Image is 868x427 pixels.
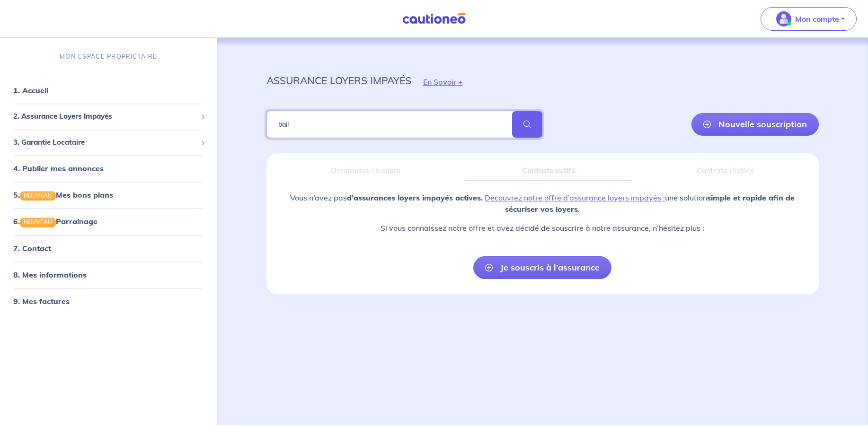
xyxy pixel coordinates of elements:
[4,212,213,231] div: 6.NOUVEAUParrainage
[4,265,213,284] div: 8. Mes informations
[4,133,213,152] div: 3. Garantie Locataire
[411,68,475,96] button: En Savoir +
[512,111,542,138] span: search
[13,112,197,122] span: 2. Assurance Loyers Impayés
[691,113,819,136] a: Nouvelle souscription
[274,222,812,234] p: Si vous connaissez notre offre et avez décidé de souscrire à notre assurance, n’hésitez plus :
[4,81,213,100] div: 1. Accueil
[266,111,543,138] input: Rechercher par nom / prénom / mail du locataire
[13,86,48,96] a: 1. Accueil
[4,108,213,126] div: 2. Assurance Loyers Impayés
[13,164,104,174] a: 4. Publier mes annonces
[4,239,213,258] div: 7. Contact
[13,270,87,279] a: 8. Mes informations
[13,296,70,306] a: 9. Mes factures
[60,52,157,61] p: MON ESPACE PROPRIÉTAIRE
[347,193,483,202] strong: d’assurances loyers impayés actives.
[4,159,213,178] div: 4. Publier mes annonces
[399,13,469,25] img: Cautioneo
[761,7,857,31] button: illu_account_valid_menu.svgMon compte
[4,292,213,311] div: 9. Mes factures
[13,217,97,227] a: 6.NOUVEAUParrainage
[13,137,197,148] span: 3. Garantie Locataire
[4,186,213,205] div: 5.NOUVEAUMes bons plans
[266,72,411,89] p: assurance loyers impayés
[473,256,611,279] a: Je souscris à l’assurance
[485,193,665,202] a: Découvrez notre offre d’assurance loyers impayés :
[13,191,113,200] a: 5.NOUVEAUMes bons plans
[274,192,812,215] p: Vous n’avez pas une solution .
[776,11,791,26] img: illu_account_valid_menu.svg
[795,13,839,25] p: Mon compte
[13,244,51,253] a: 7. Contact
